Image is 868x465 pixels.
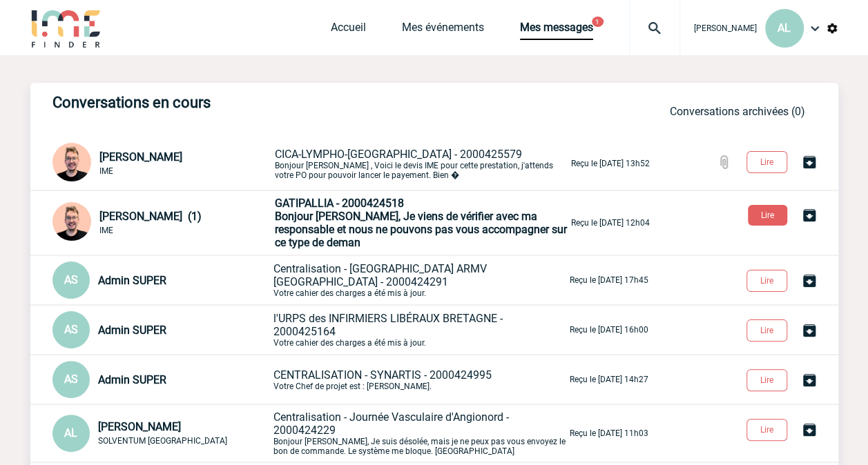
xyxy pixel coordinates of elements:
[52,311,271,348] div: Conversation privée : Client - Agence
[99,210,202,223] span: [PERSON_NAME] (1)
[570,275,648,285] p: Reçu le [DATE] 17h45
[273,262,487,288] span: Centralisation - [GEOGRAPHIC_DATA] ARMV [GEOGRAPHIC_DATA] - 2000424291
[735,323,801,336] a: Lire
[52,261,271,299] div: Conversation privée : Client - Agence
[520,21,593,40] a: Mes messages
[273,312,567,348] p: Votre cahier des charges a été mis à jour.
[64,373,78,386] span: AS
[746,369,787,391] button: Lire
[52,143,91,181] img: 129741-1.png
[801,273,818,289] img: Archiver la conversation
[571,159,650,168] p: Reçu le [DATE] 13h52
[52,426,648,439] a: AL [PERSON_NAME] SOLVENTUM [GEOGRAPHIC_DATA] Centralisation - Journée Vasculaire d'Angionord - 20...
[801,372,818,388] img: Archiver la conversation
[331,21,366,40] a: Accueil
[801,154,818,170] img: Archiver la conversation
[273,410,509,437] span: Centralisation - Journée Vasculaire d'Angionord - 2000424229
[275,148,568,180] p: Bonjour [PERSON_NAME] , Voici le devis IME pour cette prestation, j'attends votre PO pour pouvoir...
[571,218,650,228] p: Reçu le [DATE] 12h04
[570,428,648,438] p: Reçu le [DATE] 11h03
[30,8,102,48] img: IME-Finder
[670,105,805,118] a: Conversations archivées (0)
[801,322,818,339] img: Archiver la conversation
[275,148,522,161] span: CICA-LYMPHO-[GEOGRAPHIC_DATA] - 2000425579
[570,325,648,335] p: Reçu le [DATE] 16h00
[273,262,567,298] p: Votre cahier des charges a été mis à jour.
[273,410,567,456] p: Bonjour [PERSON_NAME], Je suis désolée, mais je ne peux pas vous envoyez le bon de commande. Le s...
[52,156,650,169] a: [PERSON_NAME] IME CICA-LYMPHO-[GEOGRAPHIC_DATA] - 2000425579Bonjour [PERSON_NAME] , Voici le devi...
[735,273,801,286] a: Lire
[52,361,271,398] div: Conversation privée : Client - Agence
[746,270,787,292] button: Lire
[275,210,567,249] span: Bonjour [PERSON_NAME], Je viens de vérifier avec ma responsable et nous ne pouvons pas vous accom...
[99,226,113,235] span: IME
[99,150,182,164] span: [PERSON_NAME]
[98,436,227,446] span: SOLVENTUM [GEOGRAPHIC_DATA]
[64,323,78,336] span: AS
[52,94,467,111] h3: Conversations en cours
[98,274,166,287] span: Admin SUPER
[52,415,271,452] div: Conversation privée : Client - Agence
[98,324,166,337] span: Admin SUPER
[99,166,113,176] span: IME
[64,273,78,286] span: AS
[735,155,801,168] a: Lire
[52,202,272,244] div: Conversation privée : Client - Agence
[52,322,648,335] a: AS Admin SUPER l'URPS des INFIRMIERS LIBÉRAUX BRETAGNE - 2000425164Votre cahier des charges a été...
[52,372,648,385] a: AS Admin SUPER CENTRALISATION - SYNARTIS - 2000424995Votre Chef de projet est : [PERSON_NAME]. Re...
[273,312,503,338] span: l'URPS des INFIRMIERS LIBÉRAUX BRETAGNE - 2000425164
[275,197,404,210] span: GATIPALLIA - 2000424518
[735,422,801,435] a: Lire
[64,426,77,439] span: AL
[694,23,757,33] span: [PERSON_NAME]
[52,143,272,184] div: Conversation privée : Client - Agence
[273,368,567,391] p: Votre Chef de projet est : [PERSON_NAME].
[735,373,801,386] a: Lire
[52,273,648,286] a: AS Admin SUPER Centralisation - [GEOGRAPHIC_DATA] ARMV [GEOGRAPHIC_DATA] - 2000424291Votre cahier...
[801,207,818,224] img: Archiver la conversation
[746,419,787,441] button: Lire
[52,215,650,228] a: [PERSON_NAME] (1) IME GATIPALLIA - 2000424518Bonjour [PERSON_NAME], Je viens de vérifier avec ma ...
[801,422,818,438] img: Archiver la conversation
[746,319,787,342] button: Lire
[592,17,604,27] button: 1
[273,368,492,382] span: CENTRALISATION - SYNARTIS - 2000424995
[737,208,801,221] a: Lire
[746,151,787,173] button: Lire
[98,373,166,386] span: Admin SUPER
[570,375,648,384] p: Reçu le [DATE] 14h27
[778,21,791,34] span: AL
[52,202,91,241] img: 129741-1.png
[98,420,181,433] span: [PERSON_NAME]
[748,205,787,226] button: Lire
[402,21,484,40] a: Mes événements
